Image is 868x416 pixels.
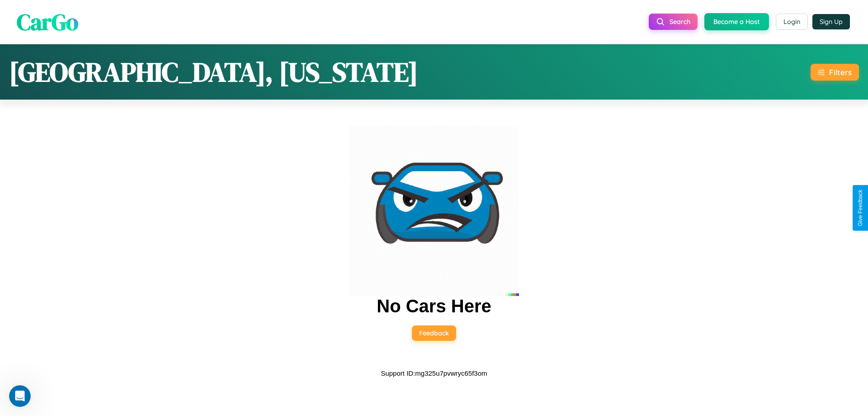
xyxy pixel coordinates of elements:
p: Support ID: mg325u7pvwryc65f3om [381,367,487,379]
button: Filters [811,64,859,81]
span: Search [670,18,690,26]
div: Give Feedback [857,190,863,226]
iframe: Intercom live chat [9,385,31,407]
h1: [GEOGRAPHIC_DATA], [US_STATE] [9,53,418,91]
button: Login [776,14,808,30]
img: car [349,126,519,296]
button: Become a Host [704,13,769,30]
h2: No Cars Here [377,296,491,316]
span: CarGo [17,6,78,37]
button: Sign Up [812,14,850,29]
button: Feedback [412,325,456,341]
div: Filters [829,67,852,77]
button: Search [649,14,698,30]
